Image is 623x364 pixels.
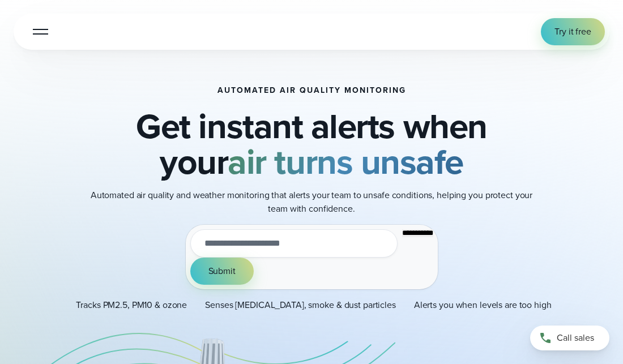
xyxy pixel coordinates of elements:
[228,136,463,188] strong: air turns unsafe
[85,189,538,216] p: Automated air quality and weather monitoring that alerts your team to unsafe conditions, helping ...
[14,109,609,179] h2: Get instant alerts when your
[554,25,591,38] span: Try it free
[217,86,406,95] h1: Automated Air Quality Monitoring
[76,298,187,312] p: Tracks PM2.5, PM10 & ozone
[414,298,552,312] p: Alerts you when levels are too high
[190,258,254,285] button: Submit
[541,18,605,45] a: Try it free
[530,326,609,350] a: Call sales
[557,331,594,345] span: Call sales
[205,298,396,312] p: Senses [MEDICAL_DATA], smoke & dust particles
[208,264,236,278] span: Submit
